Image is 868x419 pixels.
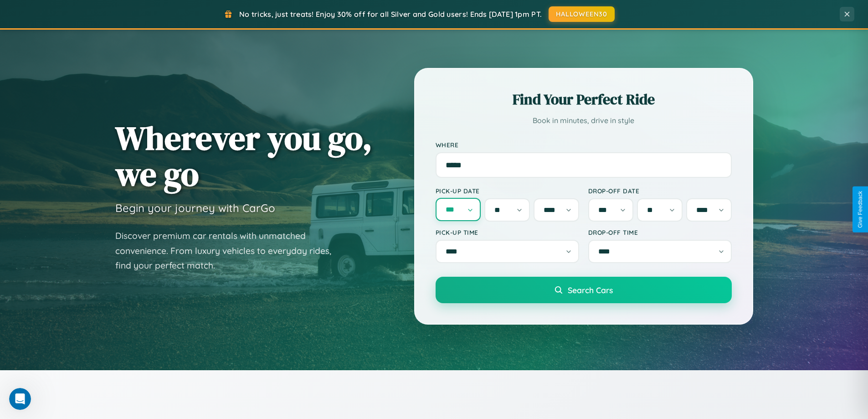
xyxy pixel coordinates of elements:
[588,187,732,195] label: Drop-off Date
[436,277,732,303] button: Search Cars
[436,114,732,127] p: Book in minutes, drive in style
[239,10,542,19] span: No tricks, just treats! Enjoy 30% off for all Silver and Gold users! Ends [DATE] 1pm PT.
[549,6,615,22] button: HALLOWEEN30
[436,141,732,149] label: Where
[115,228,343,273] p: Discover premium car rentals with unmatched convenience. From luxury vehicles to everyday rides, ...
[115,120,372,192] h1: Wherever you go, we go
[568,285,613,295] span: Search Cars
[588,228,732,236] label: Drop-off Time
[436,89,732,109] h2: Find Your Perfect Ride
[115,201,275,215] h3: Begin your journey with CarGo
[857,191,863,228] div: Give Feedback
[436,187,579,195] label: Pick-up Date
[9,388,31,410] iframe: Intercom live chat
[436,228,579,236] label: Pick-up Time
